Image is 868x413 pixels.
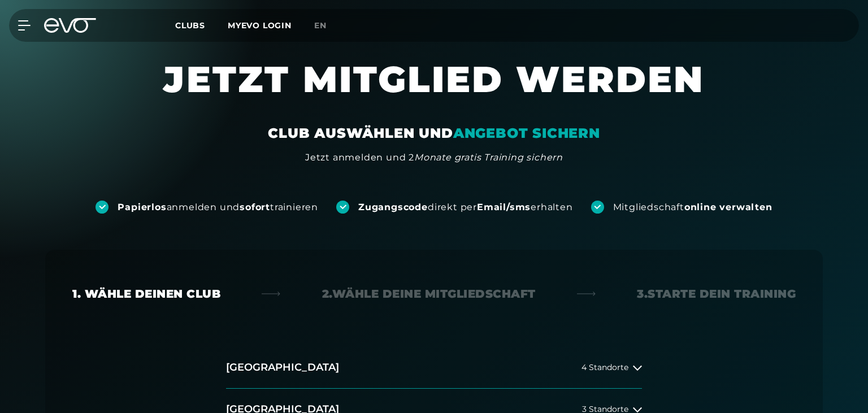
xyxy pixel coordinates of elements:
[581,363,628,372] span: 4 Standorte
[118,202,166,212] strong: Papierlos
[175,20,228,31] a: Clubs
[314,19,340,32] a: en
[358,202,428,212] strong: Zugangscode
[314,20,327,31] span: en
[453,125,600,141] em: ANGEBOT SICHERN
[268,124,600,142] div: CLUB AUSWÄHLEN UND
[95,56,773,124] h1: JETZT MITGLIED WERDEN
[322,286,536,302] div: 2. Wähle deine Mitgliedschaft
[175,20,205,31] span: Clubs
[358,201,572,214] div: direkt per erhalten
[684,202,772,212] strong: online verwalten
[637,286,796,302] div: 3. Starte dein Training
[414,152,563,163] em: Monate gratis Training sichern
[477,202,531,212] strong: Email/sms
[226,347,642,389] button: [GEOGRAPHIC_DATA]4 Standorte
[226,360,339,375] h2: [GEOGRAPHIC_DATA]
[228,20,292,31] a: MYEVO LOGIN
[613,201,772,214] div: Mitgliedschaft
[305,151,563,164] div: Jetzt anmelden und 2
[72,286,220,302] div: 1. Wähle deinen Club
[118,201,318,214] div: anmelden und trainieren
[240,202,270,212] strong: sofort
